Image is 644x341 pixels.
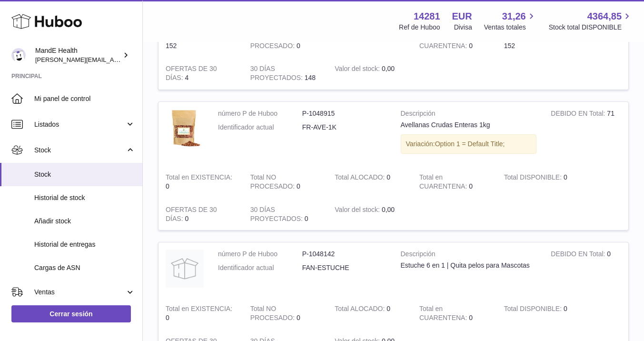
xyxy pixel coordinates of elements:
span: Stock [34,146,125,155]
td: 71 [544,102,628,166]
strong: Valor del stock [335,65,382,75]
a: 31,26 Ventas totales [484,10,537,32]
div: Divisa [454,23,472,32]
span: [PERSON_NAME][EMAIL_ADDRESS][PERSON_NAME][DOMAIN_NAME] [35,56,242,63]
span: 0 [469,182,473,190]
strong: Total en EXISTENCIA [166,305,232,315]
a: Cerrar sesión [11,305,131,322]
strong: Total NO PROCESADO [250,173,297,192]
span: 0 [469,42,473,50]
strong: Descripción [401,109,537,120]
dd: P-1048915 [302,109,386,118]
strong: Total en CUARENTENA [419,173,469,192]
span: 0 [469,314,473,321]
dt: Identificador actual [218,263,302,272]
strong: Valor del stock [335,206,382,216]
td: 0 [159,198,243,231]
strong: Total ALOCADO [335,305,386,315]
div: Ref de Huboo [399,23,440,32]
span: Historial de stock [34,193,135,202]
td: 0 [327,166,412,198]
strong: OFERTAS DE 30 DÍAS [166,206,217,225]
td: 148 [243,57,328,90]
span: Stock [34,170,135,179]
div: Variación: [401,134,537,154]
td: 0 [544,242,628,297]
td: 0 [159,297,243,330]
a: 4364,85 Stock total DISPONIBLE [549,10,633,32]
span: Historial de entregas [34,240,135,249]
span: 4364,85 [587,10,622,23]
strong: 14281 [414,10,440,23]
strong: Descripción [401,250,537,261]
strong: 30 DÍAS PROYECTADOS [250,65,305,84]
span: 0,00 [382,206,395,213]
dt: número P de Huboo [218,250,302,259]
dt: número P de Huboo [218,109,302,118]
strong: OFERTAS DE 30 DÍAS [166,65,217,84]
td: 0 [497,166,582,198]
span: Mi panel de control [34,94,135,103]
strong: Total NO PROCESADO [250,33,297,52]
td: 0 [159,166,243,198]
dd: FR-AVE-1K [302,123,386,132]
span: Listados [34,120,125,129]
dt: Identificador actual [218,123,302,132]
strong: Total en EXISTENCIA [166,173,232,183]
dd: P-1048142 [302,250,386,259]
dd: FAN-ESTUCHE [302,263,386,272]
strong: Total DISPONIBLE [504,173,564,183]
td: 0 [497,297,582,330]
span: Cargas de ASN [34,263,135,272]
div: Avellanas Crudas Enteras 1kg [401,120,537,130]
span: 0,00 [382,65,395,72]
img: product image [166,109,204,147]
div: Estuche 6 en 1 | Quita pelos para Mascotas [401,261,537,270]
img: product image [166,250,204,288]
span: Ventas totales [484,23,537,32]
strong: Total NO PROCESADO [250,305,297,324]
div: MandE Health [35,46,121,64]
strong: Total ALOCADO [335,173,386,183]
strong: EUR [452,10,472,23]
td: 0 [327,297,412,330]
td: 0 [243,166,328,198]
td: 0 [243,198,328,231]
span: Ventas [34,288,125,297]
strong: DEBIDO EN Total [551,110,607,120]
strong: Total en CUARENTENA [419,305,469,324]
strong: Total DISPONIBLE [504,305,564,315]
strong: DEBIDO EN Total [551,250,607,260]
span: Añadir stock [34,217,135,226]
td: 0 [243,297,328,330]
span: Option 1 = Default Title; [435,140,505,148]
td: 4 [159,57,243,90]
strong: 30 DÍAS PROYECTADOS [250,206,305,225]
span: 31,26 [502,10,526,23]
span: Stock total DISPONIBLE [549,23,633,32]
strong: Total en CUARENTENA [419,33,469,52]
img: luis.mendieta@mandehealth.com [11,48,26,62]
